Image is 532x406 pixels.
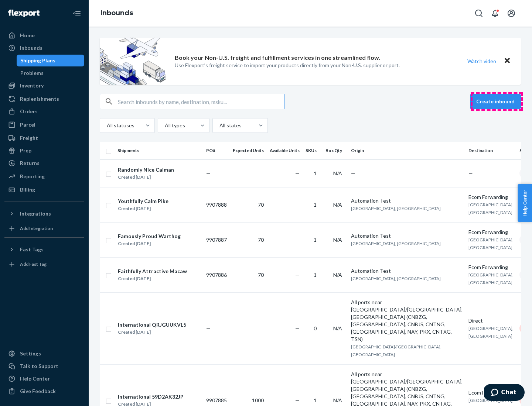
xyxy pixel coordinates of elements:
[351,276,441,281] span: [GEOGRAPHIC_DATA], [GEOGRAPHIC_DATA]
[333,325,342,331] span: N/A
[118,94,284,109] input: Search inbounds by name, destination, msku...
[314,202,317,208] span: 1
[4,119,84,131] a: Parcel
[20,210,51,217] div: Integrations
[348,142,465,159] th: Origin
[20,44,42,52] div: Inbounds
[488,6,502,21] button: Open notifications
[518,184,532,222] button: Help Center
[502,56,512,66] button: Close
[20,147,31,154] div: Prep
[252,397,264,403] span: 1000
[4,208,84,220] button: Integrations
[20,246,44,253] div: Fast Tags
[333,170,342,176] span: N/A
[118,233,181,240] div: Famously Proud Warthog
[206,170,211,176] span: —
[333,237,342,243] span: N/A
[20,121,35,128] div: Parcel
[203,142,230,159] th: PO#
[333,397,342,403] span: N/A
[118,275,187,282] div: Created [DATE]
[351,206,441,211] span: [GEOGRAPHIC_DATA], [GEOGRAPHIC_DATA]
[20,57,55,64] div: Shipping Plans
[468,237,514,250] span: [GEOGRAPHIC_DATA], [GEOGRAPHIC_DATA]
[17,67,85,79] a: Problems
[295,202,300,208] span: —
[175,54,380,62] p: Book your Non-U.S. freight and fulfillment services in one streamlined flow.
[219,122,219,129] input: All states
[295,170,300,176] span: —
[465,142,516,159] th: Destination
[484,384,525,402] iframe: Opens a widget where you can chat to one of our agents
[333,272,342,278] span: N/A
[468,272,514,285] span: [GEOGRAPHIC_DATA], [GEOGRAPHIC_DATA]
[351,344,441,357] span: [GEOGRAPHIC_DATA]/[GEOGRAPHIC_DATA], [GEOGRAPHIC_DATA]
[258,237,264,243] span: 70
[4,373,84,385] a: Help Center
[351,232,463,240] div: Automation Test
[258,202,264,208] span: 70
[468,202,514,215] span: [GEOGRAPHIC_DATA], [GEOGRAPHIC_DATA]
[314,397,317,403] span: 1
[468,228,514,236] div: Ecom Forwarding
[4,30,84,41] a: Home
[468,193,514,201] div: Ecom Forwarding
[203,257,230,292] td: 9907886
[17,55,85,66] a: Shipping Plans
[20,173,45,180] div: Reporting
[20,225,53,231] div: Add Integration
[206,325,211,331] span: —
[4,157,84,169] a: Returns
[4,171,84,182] a: Reporting
[4,106,84,117] a: Orders
[295,272,300,278] span: —
[504,6,519,21] button: Open account menu
[230,142,267,159] th: Expected Units
[4,244,84,255] button: Fast Tags
[20,388,56,395] div: Give Feedback
[118,328,186,336] div: Created [DATE]
[118,393,184,400] div: International 59D2AK32JP
[118,205,168,212] div: Created [DATE]
[351,267,463,275] div: Automation Test
[351,197,463,204] div: Automation Test
[20,159,40,167] div: Returns
[314,325,317,331] span: 0
[203,222,230,257] td: 9907887
[203,187,230,222] td: 9907888
[4,348,84,359] a: Settings
[118,197,168,205] div: Youthfully Calm Pike
[8,10,40,17] img: Flexport logo
[20,261,47,267] div: Add Fast Tag
[295,325,300,331] span: —
[100,9,133,17] a: Inbounds
[106,122,107,129] input: All statuses
[20,186,35,193] div: Billing
[20,32,35,39] div: Home
[115,142,203,159] th: Shipments
[175,62,400,69] p: Use Flexport’s freight service to import your products directly from your Non-U.S. supplier or port.
[4,223,84,234] a: Add Integration
[314,272,317,278] span: 1
[20,82,44,89] div: Inventory
[463,56,501,66] button: Watch video
[314,170,317,176] span: 1
[20,362,58,370] div: Talk to Support
[118,321,186,328] div: International QRJGUUKVL5
[303,142,323,159] th: SKUs
[468,326,514,339] span: [GEOGRAPHIC_DATA], [GEOGRAPHIC_DATA]
[118,173,174,181] div: Created [DATE]
[351,299,463,343] div: All ports near [GEOGRAPHIC_DATA]/[GEOGRAPHIC_DATA], [GEOGRAPHIC_DATA] (CNBZG, [GEOGRAPHIC_DATA], ...
[351,170,355,176] span: —
[468,389,514,396] div: Ecom Forwarding
[4,132,84,144] a: Freight
[4,184,84,196] a: Billing
[470,94,521,109] button: Create inbound
[323,142,348,159] th: Box Qty
[4,42,84,54] a: Inbounds
[4,93,84,105] a: Replenishments
[314,237,317,243] span: 1
[333,202,342,208] span: N/A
